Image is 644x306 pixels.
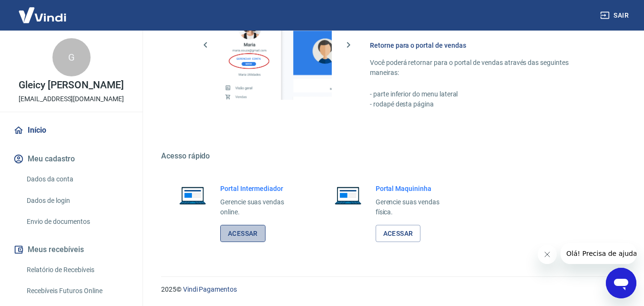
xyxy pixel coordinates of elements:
[11,0,73,30] img: Vindi
[23,212,131,232] a: Envio de documentos
[23,169,131,189] a: Dados da conta
[606,268,636,298] iframe: Botão para abrir a janela de mensagens
[598,7,633,24] button: Sair
[376,184,455,193] h6: Portal Maquininha
[23,281,131,301] a: Recebíveis Futuros Online
[370,89,598,99] p: - parte inferior do menu lateral
[370,99,598,109] p: - rodapé desta página
[11,239,131,260] button: Meus recebíveis
[538,245,557,264] iframe: Fechar mensagem
[11,148,131,169] button: Meu cadastro
[183,285,237,293] a: Vindi Pagamentos
[328,184,368,207] img: Imagem de um notebook aberto
[161,151,621,161] h5: Acesso rápido
[52,38,91,76] div: G
[561,243,636,264] iframe: Mensagem da empresa
[370,41,598,50] h6: Retorne para o portal de vendas
[376,225,421,243] a: Acessar
[11,120,131,141] a: Início
[19,94,124,104] p: [EMAIL_ADDRESS][DOMAIN_NAME]
[6,7,80,14] span: Olá! Precisa de ajuda?
[19,80,124,90] p: Gleicy [PERSON_NAME]
[220,184,299,193] h6: Portal Intermediador
[173,184,213,207] img: Imagem de um notebook aberto
[23,260,131,280] a: Relatório de Recebíveis
[370,58,598,78] p: Você poderá retornar para o portal de vendas através das seguintes maneiras:
[220,225,266,243] a: Acessar
[161,285,621,295] p: 2025 ©
[23,191,131,211] a: Dados de login
[376,197,455,217] p: Gerencie suas vendas física.
[220,197,299,217] p: Gerencie suas vendas online.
